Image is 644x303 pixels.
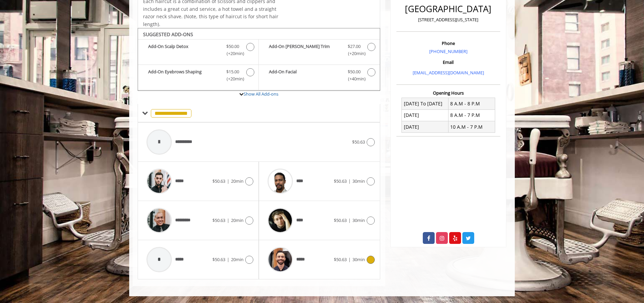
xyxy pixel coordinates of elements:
a: [PHONE_NUMBER] [429,48,467,54]
span: $50.63 [212,217,225,223]
span: (+20min ) [223,75,243,82]
span: | [348,178,351,184]
p: [STREET_ADDRESS][US_STATE] [398,16,499,23]
span: 20min [231,217,244,223]
span: $50.63 [212,178,225,184]
span: 30min [352,217,365,223]
b: Add-On Facial [269,68,341,82]
span: | [348,217,351,223]
span: $50.63 [334,256,347,262]
span: $27.00 [348,43,361,50]
h3: Email [398,60,499,65]
span: | [348,256,351,262]
span: 20min [231,178,244,184]
a: [EMAIL_ADDRESS][DOMAIN_NAME] [413,70,484,76]
b: Add-On [PERSON_NAME] Trim [269,43,341,57]
label: Add-On Beard Trim [262,43,376,59]
span: (+20min ) [344,50,364,57]
span: | [227,178,229,184]
h2: [GEOGRAPHIC_DATA] [398,4,499,14]
label: Add-On Facial [262,68,376,84]
h3: Opening Hours [396,91,500,95]
span: $50.63 [334,217,347,223]
span: 30min [352,256,365,262]
td: [DATE] [402,109,448,121]
span: 30min [352,178,365,184]
div: The Made Man Haircut Add-onS [138,28,380,91]
span: | [227,256,229,262]
span: (+20min ) [223,50,243,57]
b: Add-On Eyebrows Shaping [148,68,220,82]
span: $15.00 [226,68,239,75]
td: [DATE] To [DATE] [402,98,448,109]
span: | [227,217,229,223]
b: Add-On Scalp Detox [148,43,220,57]
span: $50.00 [226,43,239,50]
span: 20min [231,256,244,262]
span: $50.63 [334,178,347,184]
td: [DATE] [402,121,448,133]
label: Add-On Scalp Detox [141,43,255,59]
span: $50.63 [352,139,365,145]
label: Add-On Eyebrows Shaping [141,68,255,84]
h3: Phone [398,41,499,46]
b: SUGGESTED ADD-ONS [143,31,193,37]
span: $50.63 [212,256,225,262]
td: 8 A.M - 7 P.M [448,109,495,121]
td: 8 A.M - 8 P.M [448,98,495,109]
a: Show All Add-ons [244,91,278,97]
span: (+40min ) [344,75,364,82]
td: 10 A.M - 7 P.M [448,121,495,133]
span: $50.00 [348,68,361,75]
